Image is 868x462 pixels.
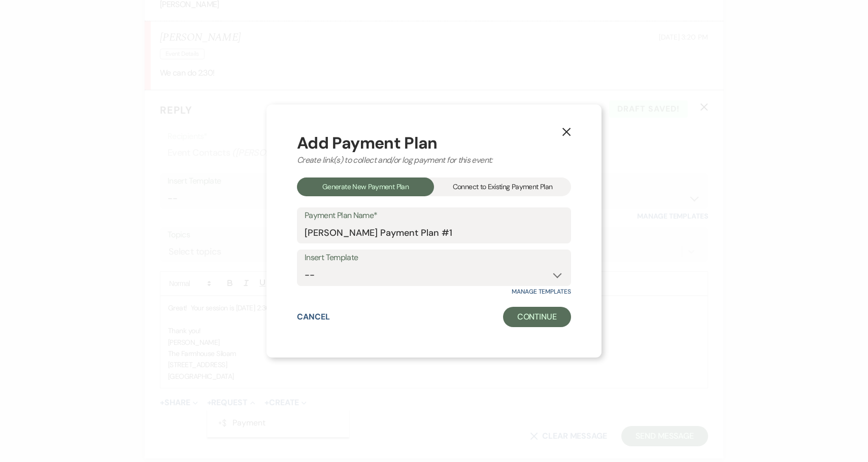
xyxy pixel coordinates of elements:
[297,177,434,196] div: Generate New Payment Plan
[503,307,571,327] button: Continue
[305,251,563,265] label: Insert Template
[297,313,330,321] button: Cancel
[434,177,571,196] div: Connect to Existing Payment Plan
[297,154,571,166] div: Create link(s) to collect and/or log payment for this event:
[305,208,563,223] label: Payment Plan Name*
[512,288,571,296] a: Manage Templates
[297,135,571,151] div: Add Payment Plan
